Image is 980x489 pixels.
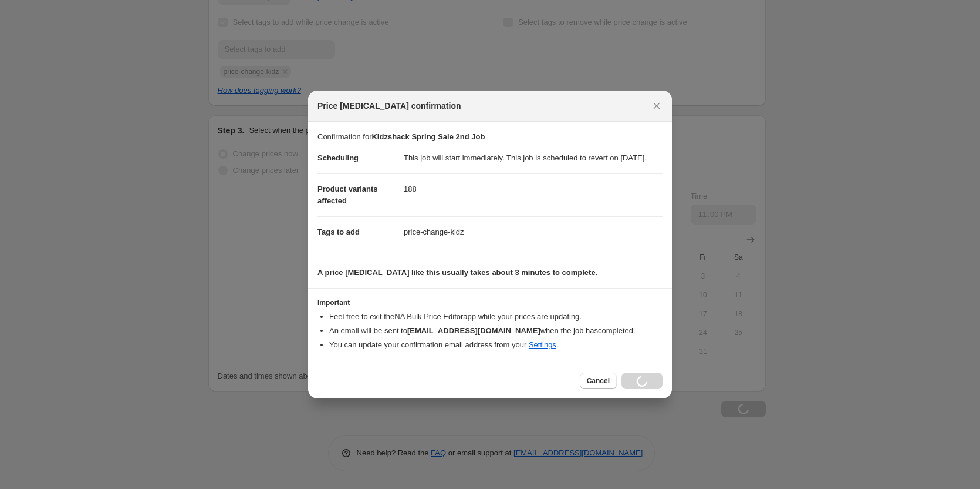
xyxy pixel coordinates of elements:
[329,311,663,323] li: Feel free to exit the NA Bulk Price Editor app while your prices are updating.
[317,298,663,307] h3: Important
[329,325,663,337] li: An email will be sent to when the job has completed .
[404,143,663,173] dd: This job will start immediately. This job is scheduled to revert on [DATE].
[580,373,617,389] button: Cancel
[407,326,540,335] b: [EMAIL_ADDRESS][DOMAIN_NAME]
[404,173,663,205] dd: 188
[329,339,663,351] li: You can update your confirmation email address from your .
[371,132,485,141] b: Kidzshack Spring Sale 2nd Job
[317,185,378,205] span: Product variants affected
[317,131,663,143] p: Confirmation for
[317,100,461,112] span: Price [MEDICAL_DATA] confirmation
[317,227,360,236] span: Tags to add
[648,98,665,114] button: Close
[317,153,359,162] span: Scheduling
[404,216,663,247] dd: price-change-kidz
[587,376,610,386] span: Cancel
[529,340,556,349] a: Settings
[317,268,597,277] b: A price [MEDICAL_DATA] like this usually takes about 3 minutes to complete.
